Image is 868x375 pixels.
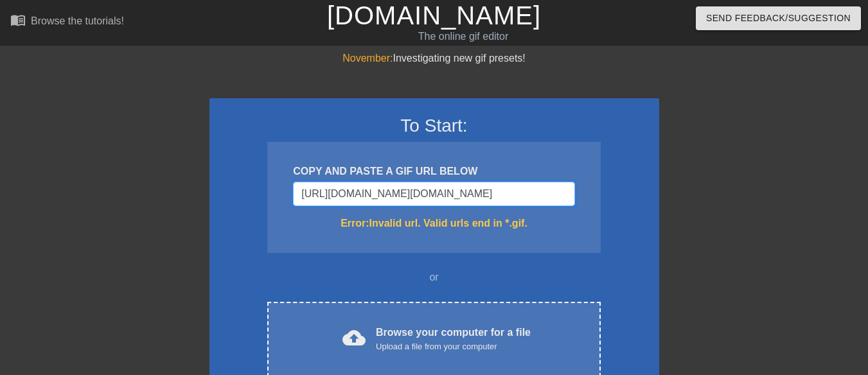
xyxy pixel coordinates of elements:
[296,29,630,44] div: The online gif editor
[376,325,531,353] div: Browse your computer for a file
[226,115,642,137] h3: To Start:
[243,270,626,285] div: or
[209,51,659,66] div: Investigating new gif presets!
[696,6,861,30] button: Send Feedback/Suggestion
[706,10,851,26] span: Send Feedback/Suggestion
[293,216,574,231] div: Error: Invalid url. Valid urls end in *.gif.
[327,1,541,30] a: [DOMAIN_NAME]
[31,15,124,26] div: Browse the tutorials!
[342,326,366,349] span: cloud_upload
[342,53,393,64] span: November:
[293,182,574,206] input: Username
[10,12,124,32] a: Browse the tutorials!
[376,340,531,353] div: Upload a file from your computer
[10,12,26,28] span: menu_book
[293,164,574,179] div: COPY AND PASTE A GIF URL BELOW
